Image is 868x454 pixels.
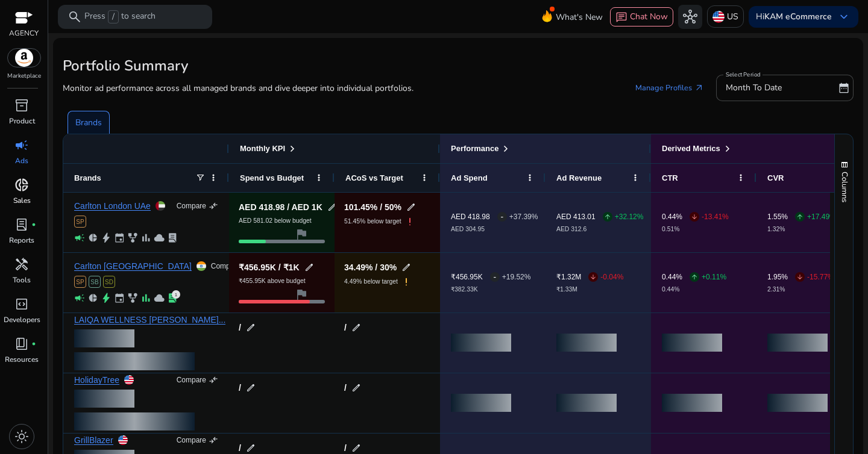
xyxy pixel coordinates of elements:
p: Tools [13,275,31,285]
span: keyboard_arrow_down [837,10,851,24]
img: us.svg [124,375,134,385]
span: lab_profile [14,217,29,232]
span: lab_profile [167,232,178,243]
p: -15.77% [807,273,834,281]
p: -0.04% [600,273,623,281]
span: edit [351,383,361,393]
h5: / [239,384,241,392]
p: Ads [15,155,28,166]
div: loading [556,394,617,412]
span: family_history [127,232,138,243]
h5: ₹456.95K / ₹1K [239,263,300,272]
a: Carlton [GEOGRAPHIC_DATA] [74,262,192,271]
p: Resources [5,354,39,365]
span: arrow_upward [604,213,611,220]
div: loading [767,394,828,412]
p: US [727,6,738,27]
div: loading [662,334,722,352]
p: Developers [4,314,40,325]
p: AED 312.6 [556,226,643,232]
p: Reports [9,235,34,246]
div: loading [451,394,511,412]
p: ₹1.32M [556,273,581,281]
h5: 101.45% / 50% [344,203,401,211]
h5: / [239,444,241,452]
h2: Portfolio Summary [63,57,854,75]
img: amazon.svg [8,49,40,67]
p: 0.44% [662,287,726,293]
span: code_blocks [14,297,29,311]
span: flag [294,287,309,302]
span: fiber_manual_record [31,341,36,346]
span: chat [615,11,627,23]
img: ae.svg [156,201,165,211]
span: exclamation [404,216,416,228]
div: 1 [172,290,180,299]
span: edit [406,202,416,212]
span: Performance [451,144,498,153]
span: arrow_downward [691,213,698,220]
p: 1.55% [767,213,788,220]
p: 51.45% below target [344,219,401,225]
span: Spend vs Budget [240,173,304,182]
button: chatChat Now [610,7,673,26]
p: +19.52% [502,273,531,281]
p: ₹456.95K [451,273,483,281]
div: loading [767,334,828,352]
p: Hi [756,13,832,21]
span: campaign [74,293,85,303]
span: flag [294,227,309,241]
img: in.svg [197,261,206,271]
p: 0.44% [662,213,682,220]
div: loading [74,390,134,408]
span: edit [246,383,256,393]
span: fiber_manual_record [31,222,36,227]
span: event [114,293,125,303]
span: campaign [74,232,85,243]
p: -13.41% [702,213,729,220]
h5: / [344,444,347,452]
span: Chat Now [630,11,668,22]
span: pie_chart [87,293,98,303]
span: - [493,265,496,290]
span: SP [74,276,86,288]
span: bolt [101,293,112,303]
h5: / [344,323,347,332]
span: event [114,232,125,243]
span: edit [351,443,361,453]
b: KAM eCommerce [764,11,832,22]
span: edit [246,323,256,332]
span: cloud [154,293,165,303]
span: edit [304,263,314,272]
h5: AED 418.98 / AED 1K [239,203,322,211]
h5: / [239,323,241,332]
span: Monthly KPI [240,144,285,153]
span: inventory_2 [14,98,29,113]
span: Ad Revenue [556,173,602,182]
p: 1.95% [767,273,788,281]
p: ₹1.33M [556,287,623,293]
div: loading [74,412,195,431]
a: Manage Profiles [626,77,714,99]
span: - [500,205,503,229]
span: SD [103,276,115,288]
span: Ad Spend [451,173,488,182]
div: loading [451,334,511,352]
span: handyman [14,257,29,272]
span: Brands [74,173,101,182]
a: LAIQA WELLNESS [PERSON_NAME]... [74,316,225,325]
p: +37.39% [509,213,538,220]
span: family_history [127,293,138,303]
span: edit [401,263,411,272]
h5: 34.49% / 30% [344,263,397,272]
p: Sales [13,195,31,206]
span: What's New [556,7,603,28]
span: light_mode [14,429,29,444]
p: +17.49% [807,213,836,220]
p: 1.32% [767,226,836,232]
span: donut_small [14,178,29,192]
span: compare_arrows [209,375,218,385]
p: Marketplace [7,72,41,81]
div: loading [556,334,617,352]
span: / [108,10,119,23]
